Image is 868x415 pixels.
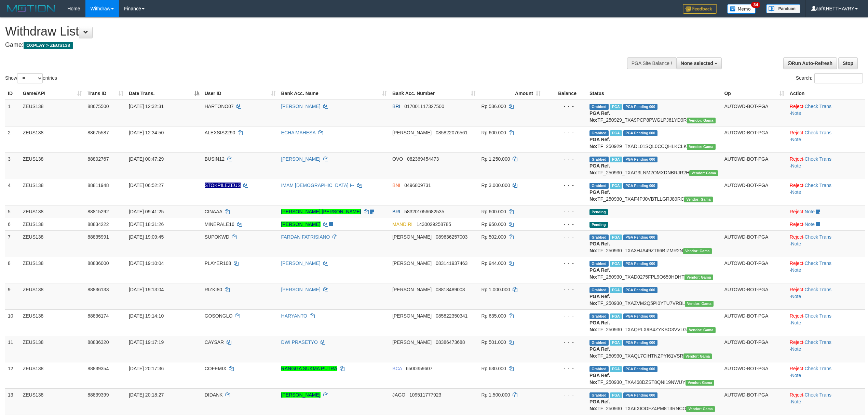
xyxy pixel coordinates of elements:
[838,57,858,69] a: Stop
[804,156,831,162] a: Check Trans
[20,309,85,336] td: ZEUS138
[721,230,787,257] td: AUTOWD-BOT-PGA
[17,73,43,83] select: Showentries
[787,336,865,362] td: · ·
[481,234,506,240] span: Rp 502.000
[205,222,234,227] span: MINERALE16
[623,157,657,162] span: PGA Pending
[205,104,234,109] span: HARTONO07
[205,313,233,319] span: GOSONGLO
[5,25,572,38] h1: Withdraw List
[791,346,801,352] a: Note
[546,221,584,228] div: - - -
[87,234,109,240] span: 88835991
[5,362,20,388] td: 12
[589,340,609,346] span: Grabbed
[481,183,510,188] span: Rp 3.000.000
[129,209,164,214] span: [DATE] 09:41:25
[392,222,412,227] span: MANDIRI
[205,287,222,292] span: RIZKI80
[790,130,803,135] a: Reject
[129,183,164,188] span: [DATE] 06:52:27
[683,248,712,254] span: Vendor URL: https://trx31.1velocity.biz
[281,130,315,135] a: ECHA MAHESA
[87,156,109,162] span: 88802767
[787,283,865,309] td: · ·
[281,104,321,109] a: [PERSON_NAME]
[279,87,390,100] th: Bank Acc. Name: activate to sort column ascending
[5,152,20,179] td: 3
[589,157,609,162] span: Grabbed
[684,197,713,202] span: Vendor URL: https://trx31.1velocity.biz
[20,179,85,205] td: ZEUS138
[623,130,657,136] span: PGA Pending
[129,104,164,109] span: [DATE] 12:32:31
[587,257,721,283] td: TF_250930_TXAD0275FPL9O659HDHT
[436,234,467,240] span: Copy 089636257003 to clipboard
[281,234,330,240] a: FARDAN FATRISIANO
[610,392,622,398] span: Marked by aafchomsokheang
[721,257,787,283] td: AUTOWD-BOT-PGA
[623,313,657,319] span: PGA Pending
[5,257,20,283] td: 8
[5,309,20,336] td: 10
[436,130,467,135] span: Copy 085822076561 to clipboard
[589,287,609,293] span: Grabbed
[85,87,126,100] th: Trans ID: activate to sort column ascending
[751,2,760,8] span: 34
[589,366,609,372] span: Grabbed
[87,313,109,319] span: 88836174
[721,309,787,336] td: AUTOWD-BOT-PGA
[436,287,465,292] span: Copy 08818489003 to clipboard
[481,209,506,214] span: Rp 600.000
[5,87,20,100] th: ID
[721,362,787,388] td: AUTOWD-BOT-PGA
[804,366,831,371] a: Check Trans
[587,309,721,336] td: TF_250930_TXAQPLX9B4ZYKSO3VVLG
[546,103,584,110] div: - - -
[804,209,815,214] a: Note
[392,366,402,371] span: BCA
[129,392,164,398] span: [DATE] 20:18:27
[546,312,584,319] div: - - -
[281,156,321,162] a: [PERSON_NAME]
[787,388,865,415] td: · ·
[205,392,223,398] span: DIDANK
[610,235,622,240] span: Marked by aafpengsreynich
[721,388,787,415] td: AUTOWD-BOT-PGA
[87,339,109,345] span: 88836320
[589,183,609,189] span: Grabbed
[20,362,85,388] td: ZEUS138
[589,130,609,136] span: Grabbed
[587,283,721,309] td: TF_250930_TXAZVM2Q5PI0YTU7VRBL
[5,336,20,362] td: 11
[766,4,800,13] img: panduan.png
[587,100,721,126] td: TF_250929_TXA9PCP8PWGLPJ61YD9R
[129,366,164,371] span: [DATE] 20:17:36
[281,222,321,227] a: [PERSON_NAME]
[20,87,85,100] th: Game/API: activate to sort column ascending
[804,260,831,266] a: Check Trans
[681,61,713,66] span: None selected
[791,267,801,273] a: Note
[689,170,718,176] span: Vendor URL: https://trx31.1velocity.biz
[610,157,622,162] span: Marked by aafsreyleap
[589,241,610,253] b: PGA Ref. No:
[392,234,432,240] span: [PERSON_NAME]
[787,126,865,152] td: · ·
[205,366,227,371] span: COFEMIX
[392,183,400,188] span: BNI
[5,230,20,257] td: 7
[205,209,222,214] span: CINAAA
[804,130,831,135] a: Check Trans
[790,366,803,371] a: Reject
[790,234,803,240] a: Reject
[589,267,610,280] b: PGA Ref. No:
[589,392,609,398] span: Grabbed
[791,399,801,404] a: Note
[721,179,787,205] td: AUTOWD-BOT-PGA
[546,233,584,240] div: - - -
[804,104,831,109] a: Check Trans
[392,392,405,398] span: JAGO
[546,260,584,267] div: - - -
